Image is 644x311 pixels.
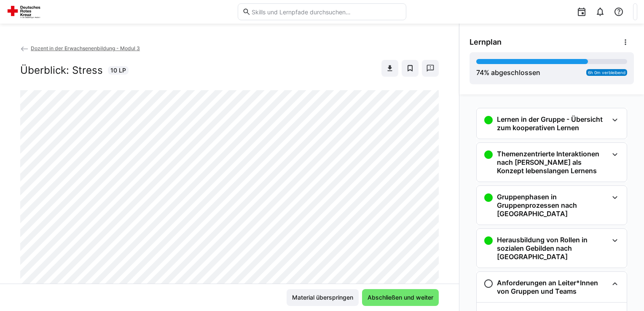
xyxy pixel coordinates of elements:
[291,293,354,302] span: Material überspringen
[20,64,103,77] h2: Überblick: Stress
[497,150,608,175] h3: Themenzentrierte Interaktionen nach [PERSON_NAME] als Konzept lebenslangen Lernens
[251,8,402,16] input: Skills und Lernpfade durchsuchen…
[20,45,140,51] a: Dozent in der Erwachsenenbildung - Modul 3
[497,193,608,218] h3: Gruppenphasen in Gruppenprozessen nach [GEOGRAPHIC_DATA]
[497,236,608,261] h3: Herausbildung von Rollen in sozialen Gebilden nach [GEOGRAPHIC_DATA]
[362,289,439,306] button: Abschließen und weiter
[110,66,126,75] span: 10 LP
[476,68,484,77] span: 74
[497,279,608,295] h3: Anforderungen an Leiter*Innen von Gruppen und Teams
[588,70,625,75] span: 6h 0m verbleibend
[470,38,502,47] span: Lernplan
[31,45,140,51] span: Dozent in der Erwachsenenbildung - Modul 3
[287,289,359,306] button: Material überspringen
[476,67,540,78] div: % abgeschlossen
[497,115,608,132] h3: Lernen in der Gruppe - Übersicht zum kooperativen Lernen
[366,293,435,302] span: Abschließen und weiter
